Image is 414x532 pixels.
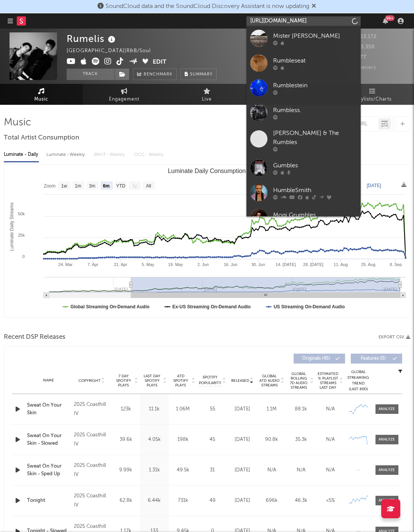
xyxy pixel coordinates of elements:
text: 16. Jun [224,262,237,267]
div: [DATE] [230,497,255,505]
div: 46.3k [288,497,314,505]
div: N/A [318,466,343,474]
span: 3,350 [352,45,375,50]
a: Mister [PERSON_NAME] [246,26,361,51]
div: 55 [199,405,226,413]
div: N/A [288,466,314,474]
span: Global ATD Audio Streams [259,374,280,388]
text: 1y [132,184,137,189]
div: [DATE] [230,466,255,474]
div: 49 [199,497,226,505]
div: 2025 Coasthill IV [74,461,110,479]
a: Benchmark [133,69,177,80]
div: 35.3k [288,436,314,444]
div: Mister [PERSON_NAME] [273,32,357,41]
button: Export CSV [379,335,410,340]
span: Copyright [78,378,101,383]
span: Recent DSP Releases [4,333,66,342]
div: Rumbleseat [273,56,357,66]
div: N/A [318,436,343,444]
span: Originals ( 45 ) [299,356,334,361]
text: Luminate Daily Streams [9,202,14,251]
text: 11. Aug [334,262,348,267]
a: Engagement [83,84,165,105]
span: SoundCloud data and the SoundCloud Discovery Assistant is now updating [106,3,310,10]
div: 6.44k [142,497,167,505]
a: Playlists/Charts [331,84,414,105]
span: Benchmark [144,70,173,79]
span: Engagement [109,95,139,104]
span: Dismiss [312,3,316,10]
text: [DATE] [367,183,381,188]
text: 7. Apr [88,262,99,267]
text: 30. Jun [251,262,265,267]
text: Ex-US Streaming On-Demand Audio [173,304,251,309]
text: 21. Apr [114,262,127,267]
div: HumbleSmith [273,186,357,195]
text: Luminate Daily Consumption [168,168,246,174]
div: Rumelis [67,32,117,45]
span: Global Rolling 7D Audio Streams [288,372,309,390]
div: Sweat On Your Skin [27,402,70,417]
div: 49.5k [171,466,195,474]
span: Summary [190,72,213,77]
a: Tonight [27,497,70,505]
div: Luminate - Weekly [46,148,86,161]
span: Total Artist Consumption [4,133,79,143]
text: Global Streaming On-Demand Audio [70,304,150,309]
div: 4.05k [142,436,167,444]
a: Rumblestein [246,75,361,100]
text: 19. May [168,262,183,267]
div: [PERSON_NAME] & The Rumbles [273,129,357,147]
div: 45 [199,436,226,444]
text: US Streaming On-Demand Audio [273,304,345,309]
input: Search for artists [246,16,361,26]
span: Features ( 0 ) [356,356,391,361]
div: 2025 Coasthill IV [74,431,110,449]
div: N/A [318,405,343,413]
span: Estimated % Playlist Streams Last Day [318,372,339,390]
text: 1m [75,184,82,189]
div: [DATE] [230,436,255,444]
text: 24. Mar [58,262,73,267]
div: 2025 Coasthill IV [74,492,110,510]
button: Edit [153,58,167,67]
div: Sweat On Your Skin - Sped Up [27,463,70,478]
span: 13,172 [352,34,377,39]
div: 90.8k [259,436,285,444]
button: Summary [181,69,217,80]
div: 9.99k [113,466,138,474]
div: Gumbles [273,161,357,170]
span: 7 Day Spotify Plays [113,374,134,388]
div: 1.06M [171,405,195,413]
a: [PERSON_NAME] & The Rumbles [246,125,361,155]
span: Spotify Popularity [199,375,222,386]
div: N/A [259,466,285,474]
text: YTD [116,184,125,189]
button: Features(0) [351,354,402,364]
text: All [146,184,151,189]
div: [DATE] [230,405,255,413]
a: Sweat On Your Skin - Slowed [27,432,70,447]
text: 8. Sep [390,262,402,267]
a: Rumbless. [246,100,361,125]
div: 2025 Coasthill IV [74,400,110,418]
text: 1w [61,184,67,189]
div: 198k [171,436,195,444]
text: 28. [DATE] [303,262,323,267]
div: 88.1k [288,405,314,413]
a: HumbleSmith [246,180,361,205]
button: Originals(45) [294,354,345,364]
text: 5. May [142,262,155,267]
text: 0 [22,254,25,259]
div: 62.8k [113,497,138,505]
div: 39.6k [113,436,138,444]
div: 1.31k [142,466,167,474]
text: 2. Jun [197,262,209,267]
div: 99 + [385,15,395,21]
div: 123k [113,405,138,413]
div: Rumbless. [273,106,357,115]
text: Zoom [44,184,56,189]
a: Rumbleseat [246,51,361,75]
